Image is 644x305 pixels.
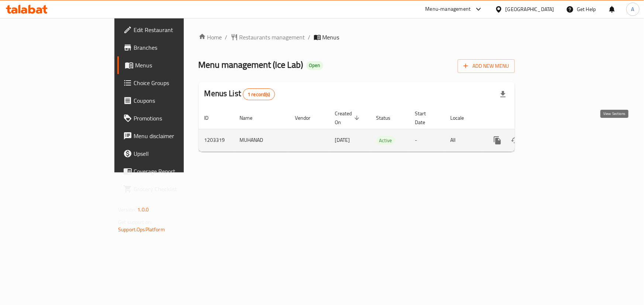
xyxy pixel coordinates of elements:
span: Restaurants management [240,33,305,42]
div: Active [376,136,395,145]
span: Edit Restaurant [134,25,216,34]
td: All [445,129,483,151]
a: Menu disclaimer [117,127,222,145]
span: Active [376,136,395,145]
span: Menu management ( Ice Lab ) [199,56,303,73]
a: Promotions [117,109,222,127]
span: Promotions [134,114,216,123]
span: Vendor [295,113,320,122]
a: Upsell [117,145,222,162]
div: Export file [494,85,512,103]
div: Total records count [243,88,275,100]
span: Menus [323,33,340,42]
a: Menus [117,56,222,74]
button: Add New Menu [458,59,515,73]
a: Branches [117,39,222,56]
a: Choice Groups [117,74,222,92]
span: Upsell [134,149,216,158]
span: Menu disclaimer [134,132,216,140]
table: enhanced table [199,107,565,152]
a: Coverage Report [117,162,222,180]
span: Menus [135,61,216,70]
span: Coverage Report [134,167,216,176]
h2: Menus List [204,88,275,100]
span: 1.0.0 [137,205,149,214]
div: [GEOGRAPHIC_DATA] [506,5,554,13]
th: Actions [483,107,565,129]
td: MUHANAD [234,129,289,151]
span: Open [306,62,323,69]
span: Name [240,113,262,122]
a: Grocery Checklist [117,180,222,198]
span: ID [204,113,218,122]
a: Support.OpsPlatform [118,225,165,234]
span: Branches [134,43,216,52]
span: Get support on: [118,217,152,227]
a: Restaurants management [231,33,305,42]
span: Grocery Checklist [134,185,216,193]
span: A [631,5,634,13]
span: Coupons [134,96,216,105]
a: Edit Restaurant [117,21,222,39]
span: Locale [451,113,474,122]
li: / [308,33,311,42]
button: Change Status [506,132,524,149]
div: Open [306,61,323,70]
span: Add New Menu [464,62,509,71]
div: Menu-management [426,5,471,14]
span: Version: [118,205,136,214]
span: Created On [335,109,362,127]
td: - [409,129,445,151]
nav: breadcrumb [199,33,515,42]
span: Status [376,113,400,122]
span: [DATE] [335,135,350,145]
span: 1 record(s) [243,91,275,98]
li: / [225,33,228,42]
button: more [489,132,506,149]
span: Choice Groups [134,78,216,87]
span: Start Date [415,109,436,127]
a: Coupons [117,92,222,109]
